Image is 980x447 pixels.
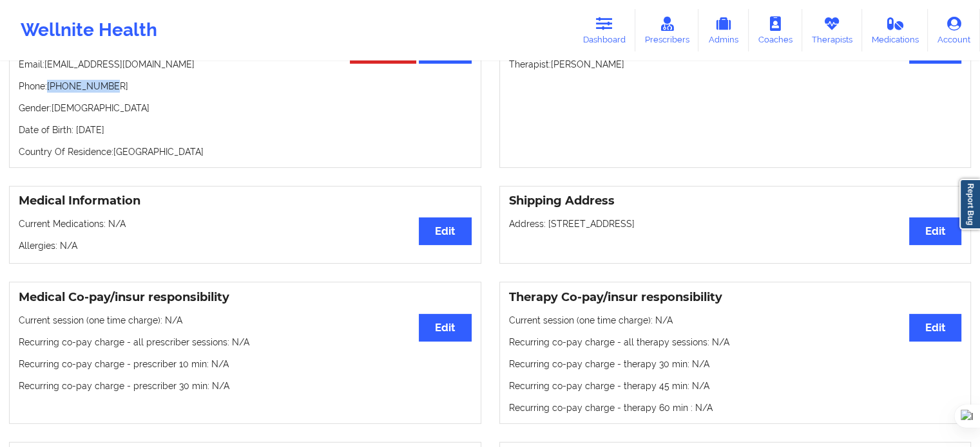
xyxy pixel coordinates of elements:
[698,9,749,51] a: Admins
[19,80,472,93] p: Phone: [PHONE_NUMBER]
[635,9,699,51] a: Prescribers
[509,336,962,349] p: Recurring co-pay charge - all therapy sessions : N/A
[19,239,472,252] p: Allergies: N/A
[19,58,472,71] p: Email: [EMAIL_ADDRESS][DOMAIN_NAME]
[19,217,472,230] p: Current Medications: N/A
[19,358,472,370] p: Recurring co-pay charge - prescriber 10 min : N/A
[19,102,472,114] p: Gender: [DEMOGRAPHIC_DATA]
[909,217,961,245] button: Edit
[959,179,980,230] a: Report Bug
[862,9,928,51] a: Medications
[19,145,472,158] p: Country Of Residence: [GEOGRAPHIC_DATA]
[419,217,471,245] button: Edit
[509,379,962,392] p: Recurring co-pay charge - therapy 45 min : N/A
[19,123,472,136] p: Date of Birth: [DATE]
[573,9,635,51] a: Dashboard
[19,290,472,305] h3: Medical Co-pay/insur responsibility
[802,9,862,51] a: Therapists
[509,314,962,327] p: Current session (one time charge): N/A
[19,194,472,208] h3: Medical Information
[509,401,962,414] p: Recurring co-pay charge - therapy 60 min : N/A
[928,9,980,51] a: Account
[19,336,472,349] p: Recurring co-pay charge - all prescriber sessions : N/A
[419,314,471,342] button: Edit
[509,194,962,208] h3: Shipping Address
[509,358,962,370] p: Recurring co-pay charge - therapy 30 min : N/A
[19,379,472,392] p: Recurring co-pay charge - prescriber 30 min : N/A
[509,58,962,71] p: Therapist: [PERSON_NAME]
[509,290,962,305] h3: Therapy Co-pay/insur responsibility
[909,314,961,342] button: Edit
[749,9,802,51] a: Coaches
[19,314,472,327] p: Current session (one time charge): N/A
[509,217,962,230] p: Address: [STREET_ADDRESS]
